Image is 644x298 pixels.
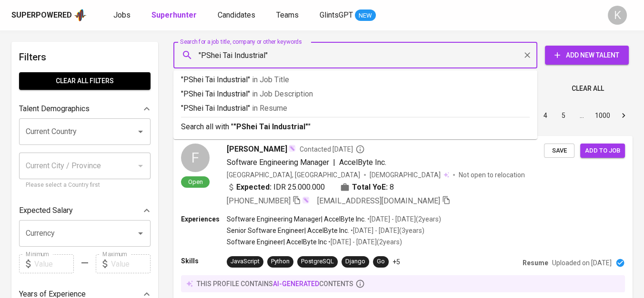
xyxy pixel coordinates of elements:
[19,201,151,220] div: Expected Salary
[320,10,353,19] span: GlintsGPT
[370,170,442,180] span: [DEMOGRAPHIC_DATA]
[568,80,608,97] button: Clear All
[181,214,227,224] p: Experiences
[574,111,589,120] div: …
[276,10,301,21] a: Teams
[227,158,329,167] span: Software Engineering Manager
[390,182,394,193] span: 8
[377,257,385,266] div: Go
[134,227,147,240] button: Open
[523,258,548,268] p: Resume
[227,237,327,247] p: Software Engineer | AccelByte Inc
[19,103,90,115] p: Talent Demographics
[345,257,365,266] div: Django
[181,103,530,114] p: "PShei Tai Industrial"
[538,108,553,123] button: Go to page 4
[151,10,199,21] a: Superhunter
[113,10,131,19] span: Jobs
[545,46,629,65] button: Add New Talent
[608,6,627,25] div: K
[355,11,376,20] span: NEW
[302,196,310,204] img: magic_wand.svg
[227,214,366,224] p: Software Engineering Manager | AccelByte Inc.
[317,196,440,205] span: [EMAIL_ADDRESS][DOMAIN_NAME]
[252,75,289,84] span: in Job Title
[181,74,530,86] p: "PShei Tai Industrial"
[11,8,87,22] a: Superpoweredapp logo
[327,237,402,247] p: • [DATE] - [DATE] ( 2 years )
[19,49,151,65] h6: Filters
[34,254,74,273] input: Value
[320,10,376,21] a: GlintsGPT NEW
[276,10,299,19] span: Teams
[151,10,197,19] b: Superhunter
[113,10,132,21] a: Jobs
[553,49,621,61] span: Add New Talent
[580,144,625,158] button: Add to job
[585,145,620,156] span: Add to job
[616,108,631,123] button: Go to next page
[227,196,291,205] span: [PHONE_NUMBER]
[181,144,210,172] div: F
[521,48,534,62] button: Clear
[233,122,308,131] b: "PShei Tai Industrial"
[252,104,287,113] span: in Resume
[227,144,287,155] span: [PERSON_NAME]
[11,10,72,21] div: Superpowered
[464,108,633,123] nav: pagination navigation
[339,158,386,167] span: AccelByte Inc.
[184,178,207,186] span: Open
[271,257,290,266] div: Python
[181,88,530,100] p: "PShei Tai Industrial"
[572,83,604,95] span: Clear All
[252,89,313,98] span: in Job Description
[231,257,260,266] div: JavaScript
[19,205,73,216] p: Expected Salary
[552,258,612,268] p: Uploaded on [DATE]
[459,170,525,180] p: Not open to relocation
[288,144,296,152] img: magic_wand.svg
[74,8,87,22] img: app logo
[366,214,441,224] p: • [DATE] - [DATE] ( 2 years )
[181,121,530,133] p: Search all with " "
[333,157,335,168] span: |
[19,72,151,90] button: Clear All filters
[556,108,571,123] button: Go to page 5
[355,144,365,154] svg: By Batam recruiter
[227,170,360,180] div: [GEOGRAPHIC_DATA], [GEOGRAPHIC_DATA]
[236,182,272,193] b: Expected:
[19,99,151,118] div: Talent Demographics
[218,10,257,21] a: Candidates
[300,144,365,154] span: Contacted [DATE]
[181,256,227,266] p: Skills
[301,257,334,266] div: PostgreSQL
[352,182,388,193] b: Total YoE:
[27,75,143,87] span: Clear All filters
[134,125,147,138] button: Open
[349,226,424,235] p: • [DATE] - [DATE] ( 3 years )
[197,279,353,288] p: this profile contains contents
[227,182,325,193] div: IDR 25.000.000
[549,145,570,156] span: Save
[544,144,574,158] button: Save
[111,254,151,273] input: Value
[26,181,144,190] p: Please select a Country first
[227,226,349,235] p: Senior Software Engineer | AccelByte Inc.
[592,108,613,123] button: Go to page 1000
[218,10,255,19] span: Candidates
[273,280,319,288] span: AI-generated
[392,257,400,267] p: +5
